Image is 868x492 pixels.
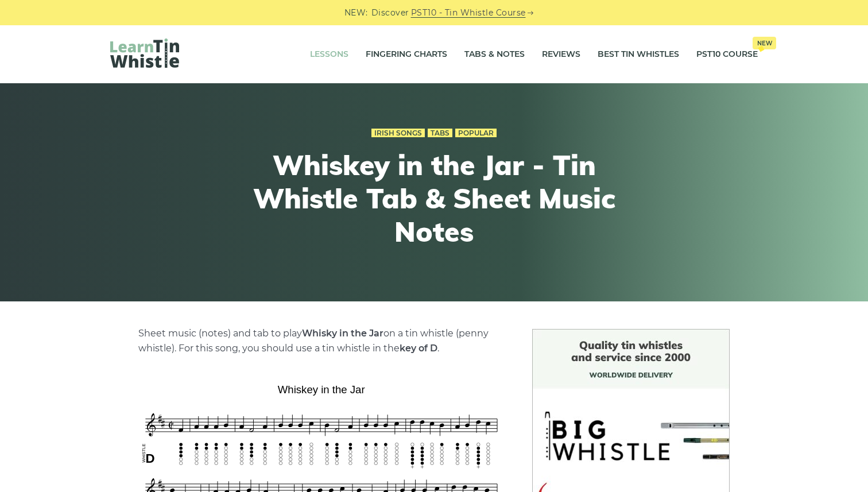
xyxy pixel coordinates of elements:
a: Lessons [310,40,348,69]
strong: Whisky in the Jar [302,328,383,339]
a: Fingering Charts [366,40,447,69]
strong: key of D [400,343,437,354]
h1: Whiskey in the Jar - Tin Whistle Tab & Sheet Music Notes [223,149,645,248]
img: LearnTinWhistle.com [110,38,179,68]
a: Best Tin Whistles [598,40,679,69]
a: Reviews [542,40,580,69]
p: Sheet music (notes) and tab to play on a tin whistle (penny whistle). For this song, you should u... [138,326,505,356]
a: Tabs & Notes [464,40,525,69]
a: Tabs [428,129,452,138]
span: New [753,37,776,49]
a: PST10 CourseNew [696,40,758,69]
a: Popular [455,129,497,138]
a: Irish Songs [371,129,425,138]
